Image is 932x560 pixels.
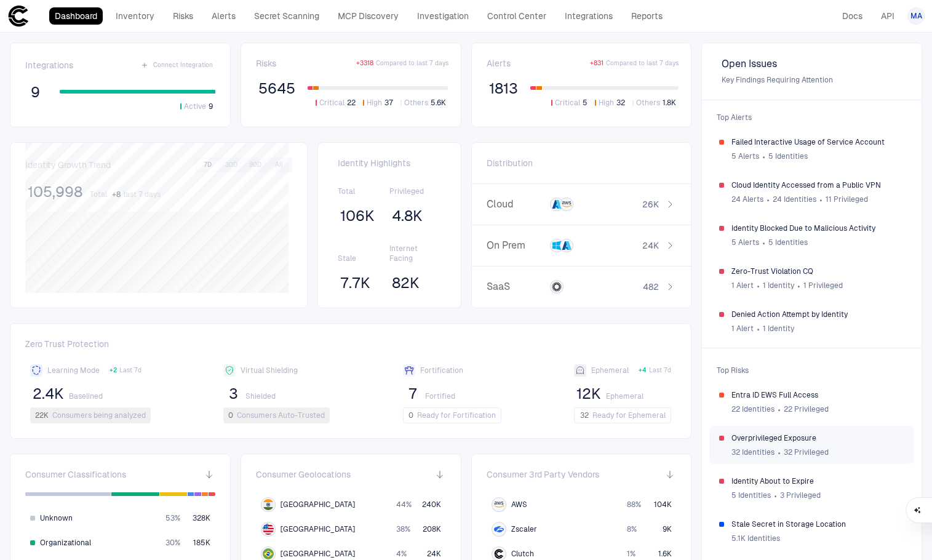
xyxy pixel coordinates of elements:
[389,206,425,226] button: 4.8K
[263,548,274,559] img: BR
[389,273,422,293] button: 82K
[340,207,375,225] span: 106K
[25,469,126,480] span: Consumer Classifications
[731,223,904,233] span: Identity Blocked Due to Malicious Activity
[110,366,117,375] span: + 2
[837,7,868,25] a: Docs
[30,384,66,404] button: 2.4K
[487,469,599,480] span: Consumer 3rd Party Vendors
[731,281,754,290] span: 1 Alert
[592,410,666,420] span: Ready for Ephemeral
[360,97,396,108] button: High37
[653,500,671,510] span: 104K
[731,519,904,529] span: Stale Secret in Storage Location
[731,433,904,443] span: Overprivileged Exposure
[209,102,213,111] span: 9
[220,159,242,170] button: 30D
[25,338,676,354] span: Zero Trust Protection
[49,7,103,25] a: Dashboard
[777,400,781,418] span: ∙
[555,98,580,108] span: Critical
[756,276,760,295] span: ∙
[25,82,45,102] button: 9
[420,366,463,375] span: Fortification
[763,324,794,334] span: 1 Identity
[178,101,215,112] button: Active9
[332,7,404,25] a: MCP Discovery
[376,59,448,68] span: Compared to last 7 days
[819,190,823,209] span: ∙
[574,407,671,423] button: 32Ready for Ephemeral
[25,159,111,170] span: Identity Growth Trend
[875,7,900,25] a: API
[408,410,413,420] span: 0
[31,83,40,102] span: 9
[138,58,215,73] button: Connect Integration
[762,147,766,166] span: ∙
[797,276,801,295] span: ∙
[511,500,527,510] span: AWS
[193,538,210,548] span: 185K
[731,151,759,161] span: 5 Alerts
[25,60,73,71] span: Integrations
[197,159,218,170] button: 7D
[766,190,770,209] span: ∙
[731,310,904,319] span: Denied Action Attempt by Identity
[487,239,545,252] span: On Prem
[731,490,771,500] span: 5 Identities
[256,58,276,69] span: Risks
[626,524,636,534] span: 8 %
[412,7,474,25] a: Investigation
[403,407,501,423] button: 0Ready for Fortification
[403,384,423,404] button: 7
[591,366,629,375] span: Ephemeral
[722,75,902,85] span: Key Findings Requiring Attention
[347,98,356,108] span: 22
[606,59,679,68] span: Compared to last 7 days
[489,79,518,98] span: 1813
[826,194,868,204] span: 11 Privileged
[389,244,441,263] span: Internet Facing
[583,98,587,108] span: 5
[340,274,370,292] span: 7.7K
[193,513,210,523] span: 328K
[803,281,843,290] span: 1 Privileged
[731,137,904,147] span: Failed Interactive Usage of Service Account
[731,194,763,204] span: 24 Alerts
[256,469,351,480] span: Consumer Geolocations
[263,499,274,510] img: IN
[422,500,441,510] span: 240K
[396,524,410,534] span: 38 %
[338,158,441,169] span: Identity Highlights
[773,194,816,204] span: 24 Identities
[709,358,914,383] span: Top Risks
[256,79,298,98] button: 5645
[768,238,808,247] span: 5 Identities
[487,198,545,210] span: Cloud
[417,410,496,420] span: Ready for Fortification
[165,538,180,548] span: 30 %
[731,476,904,486] span: Identity About to Expire
[731,266,904,276] span: Zero-Trust Violation CQ
[389,186,441,196] span: Privileged
[40,513,73,523] span: Unknown
[658,549,671,559] span: 1.6K
[229,385,238,403] span: 3
[241,366,298,375] span: Virtual Shielding
[40,538,91,548] span: Organizational
[165,513,180,523] span: 53 %
[25,182,85,202] button: 105,998
[487,79,520,98] button: 1813
[768,151,808,161] span: 5 Identities
[709,105,914,130] span: Top Alerts
[408,385,417,403] span: 7
[338,254,389,263] span: Stale
[626,549,635,559] span: 1 %
[731,447,775,457] span: 32 Identities
[592,97,627,108] button: High32
[642,199,659,210] span: 26K
[549,97,590,108] button: Critical5
[662,524,671,534] span: 9K
[756,319,760,338] span: ∙
[642,240,659,251] span: 24K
